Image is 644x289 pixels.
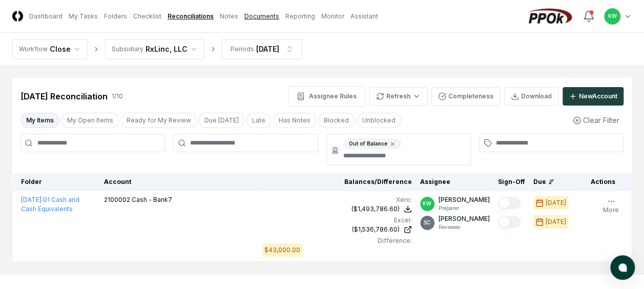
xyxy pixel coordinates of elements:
div: Workflow [19,45,48,54]
a: Monitor [321,12,344,21]
div: Xero : [262,195,411,204]
span: SC [424,219,431,226]
a: Assistant [350,12,378,21]
div: Difference: [262,236,411,245]
a: Notes [220,12,238,21]
a: Reporting [285,12,315,21]
button: Assignee Rules [288,86,365,107]
button: Completeness [431,87,500,106]
button: My Items [20,113,59,128]
img: PPOk logo [525,8,574,25]
button: More [601,195,621,217]
a: Checklist [133,12,161,21]
a: [DATE]:01 Cash and Cash Equivalents [21,196,79,213]
p: [PERSON_NAME] [439,195,490,204]
div: Out of Balance [343,138,401,149]
button: Unblocked [357,113,401,128]
div: [DATE] Reconciliation [20,90,108,102]
button: Due Today [199,113,244,128]
button: My Open Items [61,113,119,128]
button: atlas-launcher [610,255,635,280]
a: Folders [104,12,127,21]
span: KW [608,12,617,20]
span: KW [423,200,431,208]
th: Balances/Difference [258,173,416,191]
p: [PERSON_NAME] [439,214,490,223]
button: Late [246,113,271,128]
p: Preparer [439,204,490,212]
button: Ready for My Review [121,113,197,128]
button: Download [504,87,558,106]
div: Subsidiary [112,45,143,54]
button: Mark complete [498,216,521,228]
span: [DATE] : [21,196,43,203]
button: KW [603,7,621,26]
div: Periods [231,45,254,54]
a: Reconciliations [168,12,214,21]
button: Clear Filter [569,111,624,130]
div: 1 / 10 [112,92,123,101]
div: Actions [583,177,624,187]
a: Dashboard [29,12,63,21]
div: Account [104,177,255,187]
p: Reviewer [439,223,490,231]
div: [DATE] [546,198,566,208]
nav: breadcrumb [12,39,302,59]
div: ($1,493,786.60) [351,204,400,214]
button: ($1,493,786.60) [351,204,412,214]
div: $43,000.00 [264,245,300,255]
button: Has Notes [273,113,316,128]
div: [DATE] [546,217,566,226]
img: Logo [12,11,23,22]
a: My Tasks [69,12,98,21]
span: 2100002 [104,196,130,203]
a: Documents [244,12,279,21]
div: Excel: [262,216,411,225]
th: Folder [13,173,100,191]
th: Sign-Off [494,173,529,191]
div: ($1,536,786.60) [352,225,400,234]
a: ($1,536,786.60) [262,225,411,234]
div: [DATE] [256,44,279,54]
button: Refresh [369,87,427,106]
th: Assignee [416,173,494,191]
div: Due [533,177,574,187]
button: Periods[DATE] [222,39,302,59]
span: Cash - Bank7 [132,196,172,203]
button: Mark complete [498,197,521,209]
button: Blocked [318,113,355,128]
button: NewAccount [563,87,624,106]
div: New Account [579,92,617,101]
